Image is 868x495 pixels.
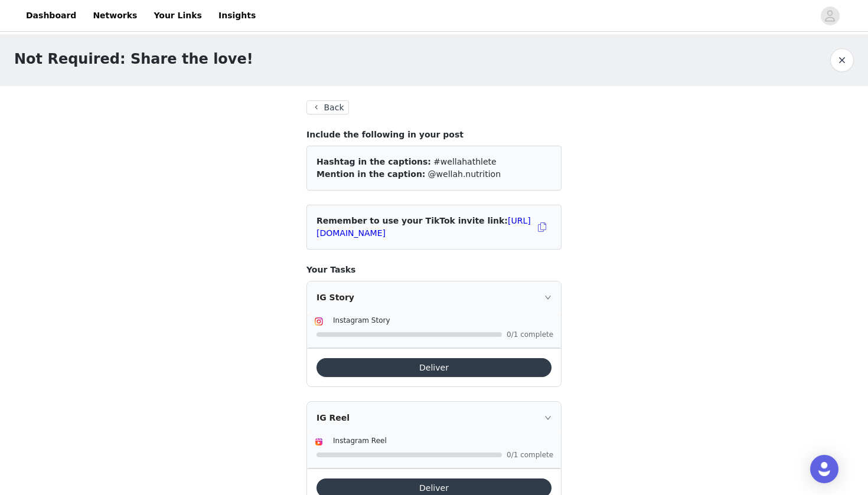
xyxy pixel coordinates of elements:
[316,169,425,179] span: Mention in the caption:
[307,281,561,313] div: icon: rightIG Story
[544,294,552,301] i: icon: right
[316,216,531,238] span: Remember to use your TikTok invite link:
[507,451,554,458] span: 0/1 complete
[316,157,431,166] span: Hashtag in the captions:
[307,402,561,434] div: icon: rightIG Reel
[306,129,562,141] h4: Include the following in your post
[19,2,83,29] a: Dashboard
[306,100,349,114] button: Back
[14,48,253,70] h1: Not Required: Share the love!
[146,2,209,29] a: Your Links
[306,264,562,276] h4: Your Tasks
[333,316,390,324] span: Instagram Story
[314,437,324,447] img: Instagram Reels Icon
[314,317,324,326] img: Instagram Icon
[86,2,144,29] a: Networks
[544,414,552,421] i: icon: right
[316,358,552,377] button: Deliver
[810,455,838,483] div: Open Intercom Messenger
[507,331,554,338] span: 0/1 complete
[433,157,497,166] span: #wellahathlete
[211,2,263,29] a: Insights
[428,169,501,179] span: @wellah.nutrition
[824,6,836,25] div: avatar
[333,437,387,445] span: Instagram Reel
